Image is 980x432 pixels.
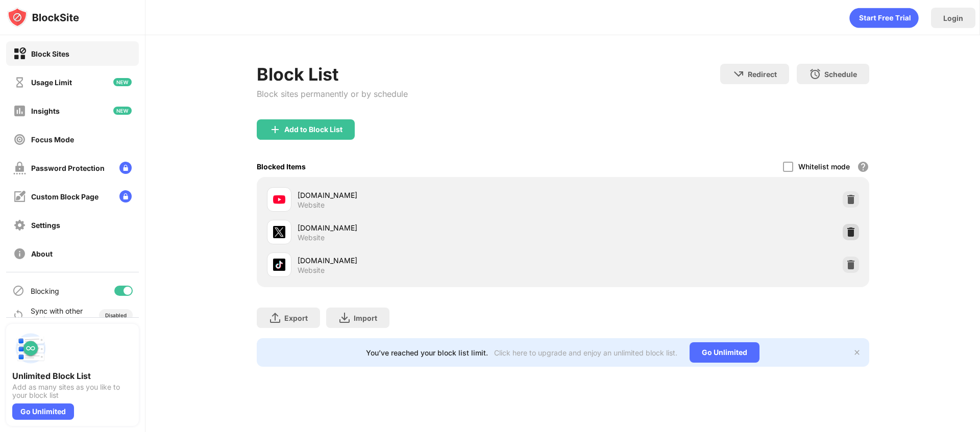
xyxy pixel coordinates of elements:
[12,309,24,321] img: sync-icon.svg
[298,266,325,275] div: Website
[853,348,861,357] img: x-button.svg
[7,7,79,28] img: logo-blocksite.svg
[12,371,133,381] div: Unlimited Block List
[257,89,408,99] div: Block sites permanently or by schedule
[13,76,26,89] img: time-usage-off.svg
[494,348,677,357] div: Click here to upgrade and enjoy an unlimited block list.
[31,287,59,295] div: Blocking
[31,221,60,230] div: Settings
[12,330,49,367] img: push-block-list.svg
[13,190,26,203] img: customize-block-page-off.svg
[13,219,26,232] img: settings-off.svg
[119,162,132,174] img: lock-menu.svg
[31,307,83,324] div: Sync with other devices
[849,8,919,28] div: animation
[824,70,857,79] div: Schedule
[119,190,132,202] img: lock-menu.svg
[943,14,963,22] div: Login
[12,403,74,420] div: Go Unlimited
[13,133,26,146] img: focus-off.svg
[298,190,563,200] div: [DOMAIN_NAME]
[31,135,74,144] div: Focus Mode
[257,64,408,85] div: Block List
[257,162,306,171] div: Blocked Items
[284,314,308,322] div: Export
[298,200,325,210] div: Website
[366,348,488,357] div: You’ve reached your block list limit.
[12,285,24,297] img: blocking-icon.svg
[31,78,72,87] div: Usage Limit
[31,164,105,172] div: Password Protection
[31,49,69,58] div: Block Sites
[284,125,342,134] div: Add to Block List
[298,233,325,242] div: Website
[31,249,53,258] div: About
[31,192,99,201] div: Custom Block Page
[273,259,285,271] img: favicons
[798,162,850,171] div: Whitelist mode
[13,47,26,60] img: block-on.svg
[354,314,377,322] div: Import
[273,193,285,206] img: favicons
[298,222,563,233] div: [DOMAIN_NAME]
[113,107,132,115] img: new-icon.svg
[13,105,26,117] img: insights-off.svg
[13,247,26,260] img: about-off.svg
[298,255,563,266] div: [DOMAIN_NAME]
[748,70,777,79] div: Redirect
[31,107,60,115] div: Insights
[690,342,759,363] div: Go Unlimited
[13,162,26,174] img: password-protection-off.svg
[105,312,127,318] div: Disabled
[273,226,285,238] img: favicons
[113,78,132,86] img: new-icon.svg
[12,383,133,399] div: Add as many sites as you like to your block list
